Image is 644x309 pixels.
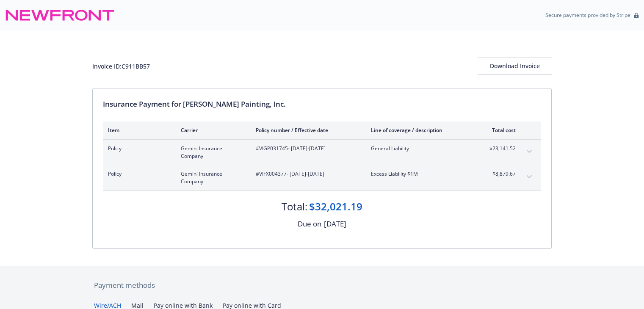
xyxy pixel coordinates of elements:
[522,145,536,158] button: expand content
[181,145,242,160] span: Gemini Insurance Company
[181,170,242,185] span: Gemini Insurance Company
[94,280,550,291] div: Payment methods
[478,58,552,74] button: Download Invoice
[103,99,541,110] div: Insurance Payment for [PERSON_NAME] Painting, Inc.
[92,62,150,71] div: Invoice ID: C911BB57
[256,127,357,134] div: Policy number / Effective date
[103,165,541,190] div: PolicyGemini Insurance Company#VIFX004377- [DATE]-[DATE]Excess Liability $1M$8,879.67expand content
[181,127,242,134] div: Carrier
[545,11,630,19] p: Secure payments provided by Stripe
[371,170,470,178] span: Excess Liability $1M
[371,127,470,134] div: Line of coverage / description
[484,127,516,134] div: Total cost
[522,170,536,184] button: expand content
[103,140,541,165] div: PolicyGemini Insurance Company#VIGP031745- [DATE]-[DATE]General Liability$23,141.52expand content
[282,199,307,214] div: Total:
[309,199,362,214] div: $32,021.19
[256,145,357,152] span: #VIGP031745 - [DATE]-[DATE]
[256,170,357,178] span: #VIFX004377 - [DATE]-[DATE]
[484,145,516,152] span: $23,141.52
[371,145,470,152] span: General Liability
[108,170,167,178] span: Policy
[108,145,167,152] span: Policy
[484,170,516,178] span: $8,879.67
[324,218,346,229] div: [DATE]
[108,127,167,134] div: Item
[298,218,321,229] div: Due on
